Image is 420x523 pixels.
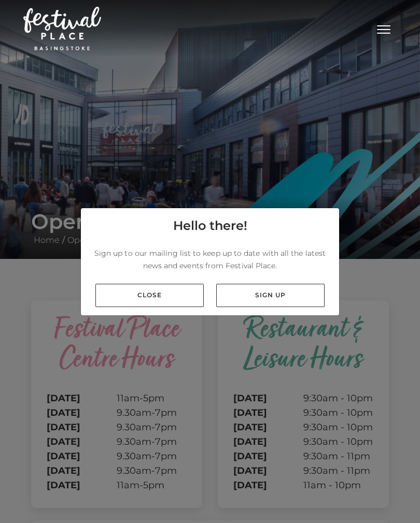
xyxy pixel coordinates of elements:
[95,284,204,307] a: Close
[371,21,397,36] button: Toggle navigation
[216,284,325,307] a: Sign up
[173,216,247,235] h4: Hello there!
[23,7,101,50] img: Festival Place Logo
[89,247,331,272] p: Sign up to our mailing list to keep up to date with all the latest news and events from Festival ...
